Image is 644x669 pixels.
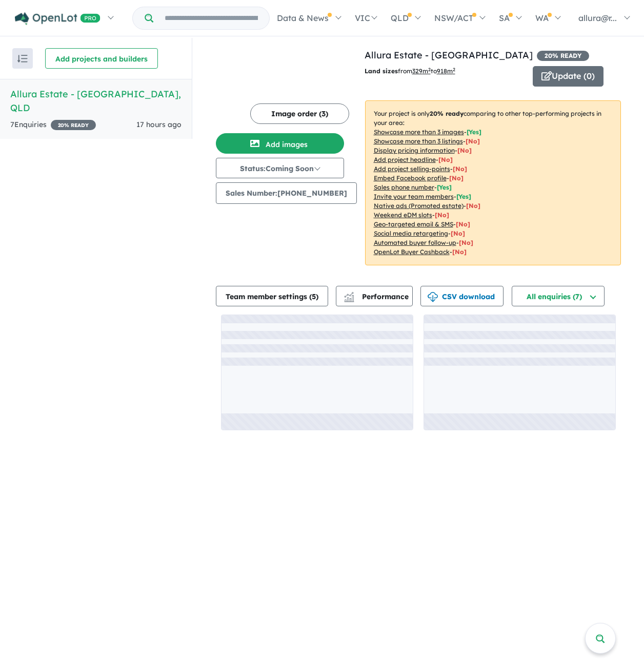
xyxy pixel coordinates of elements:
[10,119,96,131] div: 7 Enquir ies
[431,67,455,75] span: to
[312,292,316,301] span: 5
[365,66,525,76] p: from
[45,48,158,69] button: Add projects and builders
[374,202,464,210] u: Native ads (Promoted estate)
[457,147,472,154] span: [ No ]
[216,286,328,306] button: Team member settings (5)
[578,13,617,23] span: allura@r...
[216,182,357,204] button: Sales Number:[PHONE_NUMBER]
[344,292,353,298] img: line-chart.svg
[374,128,464,136] u: Showcase more than 3 images
[250,103,349,124] button: Image order (3)
[346,292,409,301] span: Performance
[344,295,354,302] img: bar-chart.svg
[374,183,434,191] u: Sales phone number
[51,120,96,130] span: 20 % READY
[428,67,431,72] sup: 2
[374,229,448,237] u: Social media retargeting
[374,239,456,246] u: Automated buyer follow-up
[459,239,473,246] span: [No]
[533,66,603,87] button: Update (0)
[437,67,455,75] u: 918 m
[155,7,267,29] input: Try estate name, suburb, builder or developer
[412,67,431,75] u: 329 m
[437,183,452,191] span: [ Yes ]
[374,165,450,173] u: Add project selling-points
[512,286,605,306] button: All enquiries (7)
[453,165,467,173] span: [ No ]
[430,110,464,117] b: 20 % ready
[449,174,464,182] span: [ No ]
[438,156,453,163] span: [ No ]
[216,158,344,178] button: Status:Coming Soon
[365,67,398,75] b: Land sizes
[365,49,533,61] a: Allura Estate - [GEOGRAPHIC_DATA]
[374,137,463,145] u: Showcase more than 3 listings
[456,193,471,200] span: [ Yes ]
[374,248,450,256] u: OpenLot Buyer Cashback
[374,211,432,219] u: Weekend eDM slots
[453,67,455,72] sup: 2
[374,220,453,228] u: Geo-targeted email & SMS
[420,286,504,306] button: CSV download
[15,12,100,25] img: Openlot PRO Logo White
[365,100,621,265] p: Your project is only comparing to other top-performing projects in your area: - - - - - - - - - -...
[467,128,481,136] span: [ Yes ]
[336,286,413,306] button: Performance
[435,211,449,219] span: [No]
[456,220,470,228] span: [No]
[136,120,182,129] span: 17 hours ago
[216,133,344,154] button: Add images
[466,202,480,210] span: [No]
[374,193,454,200] u: Invite your team members
[452,248,467,256] span: [No]
[10,87,182,115] h5: Allura Estate - [GEOGRAPHIC_DATA] , QLD
[17,55,28,62] img: sort.svg
[374,174,447,182] u: Embed Facebook profile
[374,156,436,163] u: Add project headline
[428,292,438,302] img: download icon
[537,51,589,61] span: 20 % READY
[466,137,480,145] span: [ No ]
[374,147,455,154] u: Display pricing information
[451,229,465,237] span: [No]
